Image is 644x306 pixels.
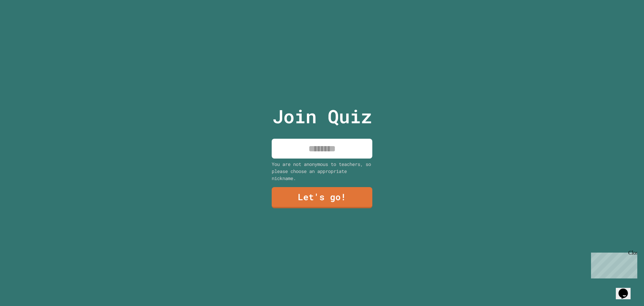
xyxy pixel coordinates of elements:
[272,161,372,182] div: You are not anonymous to teachers, so please choose an appropriate nickname.
[588,250,637,278] iframe: chat widget
[272,102,372,130] p: Join Quiz
[616,279,637,299] iframe: chat widget
[3,3,46,43] div: Chat with us now!Close
[272,187,372,208] a: Let's go!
